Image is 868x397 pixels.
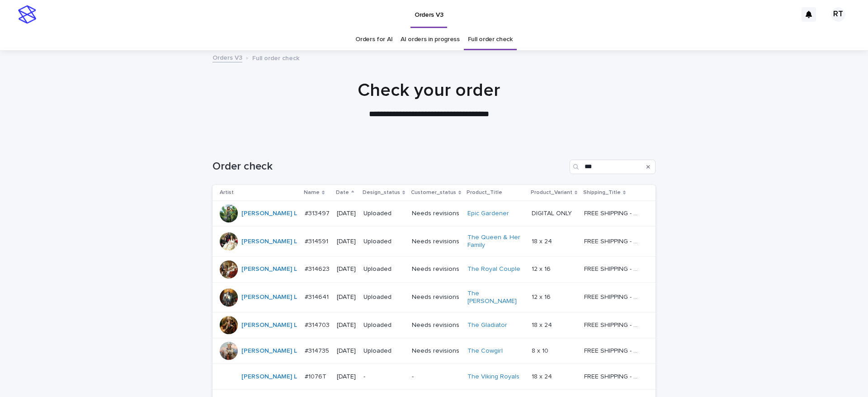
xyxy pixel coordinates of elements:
[363,321,405,329] p: Uploaded
[570,160,656,174] input: Search
[532,236,554,246] p: 18 x 24
[363,238,405,246] p: Uploaded
[584,264,642,273] p: FREE SHIPPING - preview in 1-2 business days, after your approval delivery will take 5-10 b.d.
[363,373,405,381] p: -
[212,160,566,173] h1: Order check
[532,320,554,329] p: 18 x 24
[212,227,656,257] tr: [PERSON_NAME] L #314591#314591 [DATE]UploadedNeeds revisionsThe Queen & Her Family 18 x 2418 x 24...
[412,265,461,273] p: Needs revisions
[212,256,656,282] tr: [PERSON_NAME] L #314623#314623 [DATE]UploadedNeeds revisionsThe Royal Couple 12 x 1612 x 16 FREE ...
[467,210,509,217] a: Epic Gardener
[583,188,621,198] p: Shipping_Title
[212,52,242,62] a: Orders V3
[411,188,456,198] p: Customer_status
[355,29,392,50] a: Orders for AI
[305,264,331,273] p: #314623
[363,210,405,217] p: Uploaded
[532,345,550,355] p: 8 x 10
[412,321,461,329] p: Needs revisions
[241,321,297,329] a: [PERSON_NAME] L
[467,290,524,305] a: The [PERSON_NAME]
[337,265,356,273] p: [DATE]
[337,238,356,246] p: [DATE]
[584,320,642,329] p: FREE SHIPPING - preview in 1-2 business days, after your approval delivery will take 5-10 b.d.
[532,371,554,381] p: 18 x 24
[467,188,502,198] p: Product_Title
[305,345,331,355] p: #314735
[363,293,405,301] p: Uploaded
[532,208,574,217] p: DIGITAL ONLY
[584,236,642,246] p: FREE SHIPPING - preview in 1-2 business days, after your approval delivery will take 5-10 b.d.
[584,292,642,301] p: FREE SHIPPING - preview in 1-2 business days, after your approval delivery will take 5-10 b.d.
[584,345,642,355] p: FREE SHIPPING - preview in 1-2 business days, after your approval delivery will take 5-10 b.d.
[304,188,320,198] p: Name
[212,338,656,364] tr: [PERSON_NAME] L #314735#314735 [DATE]UploadedNeeds revisionsThe Cowgirl 8 x 108 x 10 FREE SHIPPIN...
[584,371,642,381] p: FREE SHIPPING - preview in 1-2 business days, after your approval delivery will take 5-10 b.d.
[305,371,328,381] p: #1076T
[363,265,405,273] p: Uploaded
[305,320,331,329] p: #314703
[241,347,297,355] a: [PERSON_NAME] L
[467,321,507,329] a: The Gladiator
[468,29,513,50] a: Full order check
[337,210,356,217] p: [DATE]
[363,188,400,198] p: Design_status
[305,236,330,246] p: #314591
[337,373,356,381] p: [DATE]
[412,210,461,217] p: Needs revisions
[241,265,297,273] a: [PERSON_NAME] L
[467,234,524,249] a: The Queen & Her Family
[212,364,656,390] tr: [PERSON_NAME] L #1076T#1076T [DATE]--The Viking Royals 18 x 2418 x 24 FREE SHIPPING - preview in ...
[532,292,552,301] p: 12 x 16
[241,238,297,246] a: [PERSON_NAME] L
[18,5,36,24] img: stacker-logo-s-only.png
[212,201,656,227] tr: [PERSON_NAME] L #313497#313497 [DATE]UploadedNeeds revisionsEpic Gardener DIGITAL ONLYDIGITAL ONL...
[220,188,234,198] p: Artist
[337,347,356,355] p: [DATE]
[305,292,330,301] p: #314641
[241,373,297,381] a: [PERSON_NAME] L
[467,265,520,273] a: The Royal Couple
[531,188,572,198] p: Product_Variant
[241,210,297,217] a: [PERSON_NAME] L
[363,347,405,355] p: Uploaded
[241,293,297,301] a: [PERSON_NAME] L
[412,238,461,246] p: Needs revisions
[212,312,656,338] tr: [PERSON_NAME] L #314703#314703 [DATE]UploadedNeeds revisionsThe Gladiator 18 x 2418 x 24 FREE SHI...
[412,373,461,381] p: -
[467,347,503,355] a: The Cowgirl
[212,282,656,312] tr: [PERSON_NAME] L #314641#314641 [DATE]UploadedNeeds revisionsThe [PERSON_NAME] 12 x 1612 x 16 FREE...
[208,80,651,101] h1: Check your order
[532,264,552,273] p: 12 x 16
[584,208,642,217] p: FREE SHIPPING - preview in 1-2 business days, after your approval delivery will take 5-10 b.d.
[305,208,331,217] p: #313497
[252,52,299,62] p: Full order check
[336,188,349,198] p: Date
[412,347,461,355] p: Needs revisions
[337,293,356,301] p: [DATE]
[401,29,460,50] a: AI orders in progress
[412,293,461,301] p: Needs revisions
[467,373,519,381] a: The Viking Royals
[831,7,845,22] div: RT
[337,321,356,329] p: [DATE]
